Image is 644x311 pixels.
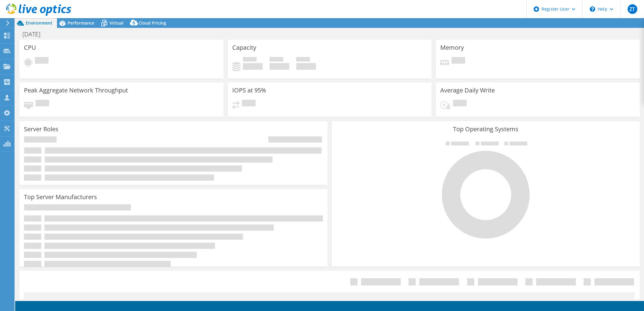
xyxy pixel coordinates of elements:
[451,57,465,65] span: Pending
[139,20,166,26] span: Cloud Pricing
[24,126,59,132] h3: Server Roles
[232,44,256,51] h3: Capacity
[68,20,94,26] span: Performance
[270,57,283,63] span: Free
[590,6,595,12] svg: \n
[243,57,257,63] span: Used
[270,63,289,70] h4: 0 GiB
[20,31,50,38] h1: [DATE]
[232,87,266,94] h3: IOPS at 95%
[35,100,49,108] span: Pending
[243,63,263,70] h4: 0 GiB
[24,87,128,94] h3: Peak Aggregate Network Throughput
[26,20,52,26] span: Environment
[242,100,256,108] span: Pending
[296,57,310,63] span: Total
[336,126,635,132] h3: Top Operating Systems
[24,194,97,200] h3: Top Server Manufacturers
[453,100,467,108] span: Pending
[628,4,637,14] span: ZT
[440,87,495,94] h3: Average Daily Write
[440,44,464,51] h3: Memory
[296,63,316,70] h4: 0 GiB
[109,20,123,26] span: Virtual
[35,57,49,65] span: Pending
[24,44,36,51] h3: CPU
